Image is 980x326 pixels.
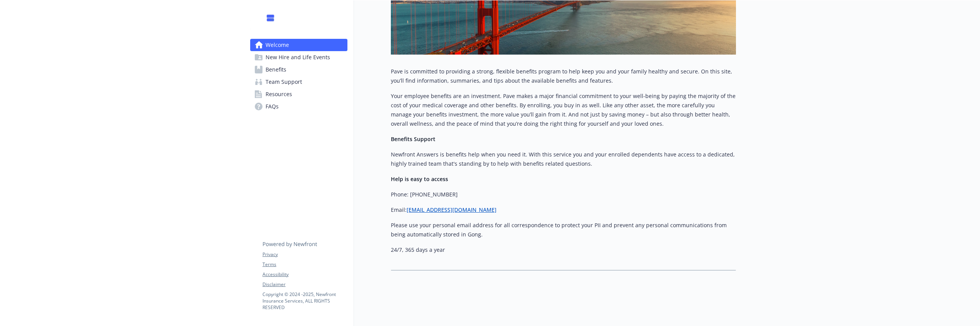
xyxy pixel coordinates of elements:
[250,76,347,88] a: Team Support
[266,51,330,63] span: New Hire and Life Events
[250,39,347,51] a: Welcome
[391,91,736,128] p: Your employee benefits are an investment. Pave makes a major financial commitment to your well-be...
[391,150,736,168] p: Newfront Answers is benefits help when you need it. With this service you and your enrolled depen...
[250,88,347,100] a: Resources
[266,63,286,76] span: Benefits
[262,271,347,278] a: Accessibility
[266,39,289,51] span: Welcome
[391,245,736,254] p: 24/7, 365 days a year
[391,205,736,215] p: Email:
[250,51,347,63] a: New Hire and Life Events
[250,100,347,113] a: FAQs
[262,261,347,268] a: Terms
[391,175,448,183] strong: Help is easy to access
[391,190,736,199] p: Phone: [PHONE_NUMBER]
[262,291,347,311] p: Copyright © 2024 - 2025 , Newfront Insurance Services, ALL RIGHTS RESERVED
[391,221,736,239] p: Please use your personal email address for all correspondence to protect your PII and prevent any...
[391,67,736,85] p: Pave is committed to providing a strong, flexible benefits program to help keep you and your fami...
[262,251,347,258] a: Privacy
[266,100,279,113] span: FAQs
[262,281,347,288] a: Disclaimer
[391,135,435,143] strong: Benefits Support
[266,88,292,100] span: Resources
[266,76,302,88] span: Team Support
[250,63,347,76] a: Benefits
[407,206,497,213] a: [EMAIL_ADDRESS][DOMAIN_NAME]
